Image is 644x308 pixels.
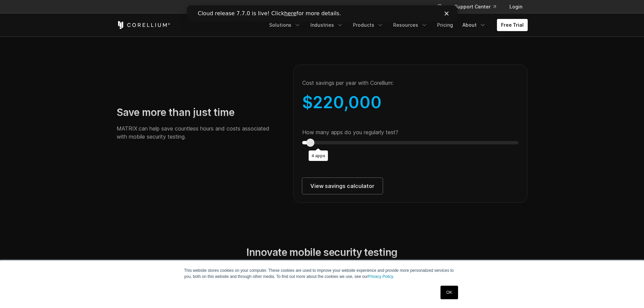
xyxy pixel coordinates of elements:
a: Products [349,19,388,31]
p: MATRIX can help save countless hours and costs associated with mobile security testing. [117,124,280,141]
a: Industries [306,19,348,31]
a: Corellium Home [117,21,170,29]
div: Navigation Menu [265,19,528,31]
output: 4 apps [309,150,328,161]
p: Cost savings per year with Corellium: [302,79,519,87]
label: How many apps do you regularly test? [302,129,398,136]
span: 220,000 [313,92,382,112]
h2: Innovate mobile security testing [187,246,457,259]
a: Support Center [449,1,501,13]
a: OK [440,286,458,299]
a: About [458,19,490,31]
a: Privacy Policy. [368,274,394,279]
a: Free Trial [497,19,528,31]
p: This website stores cookies on your computer. These cookies are used to improve your website expe... [184,267,460,280]
iframe: Intercom live chat banner [187,5,457,22]
h2: Save more than just time [117,106,280,119]
a: Solutions [265,19,305,31]
a: Pricing [433,19,457,31]
div: Navigation Menu [429,1,528,13]
a: Resources [389,19,432,31]
div: $ [302,92,519,113]
button: Search [434,1,446,13]
div: Close [258,6,264,10]
a: View savings calculator [302,178,383,194]
a: Login [504,1,528,13]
